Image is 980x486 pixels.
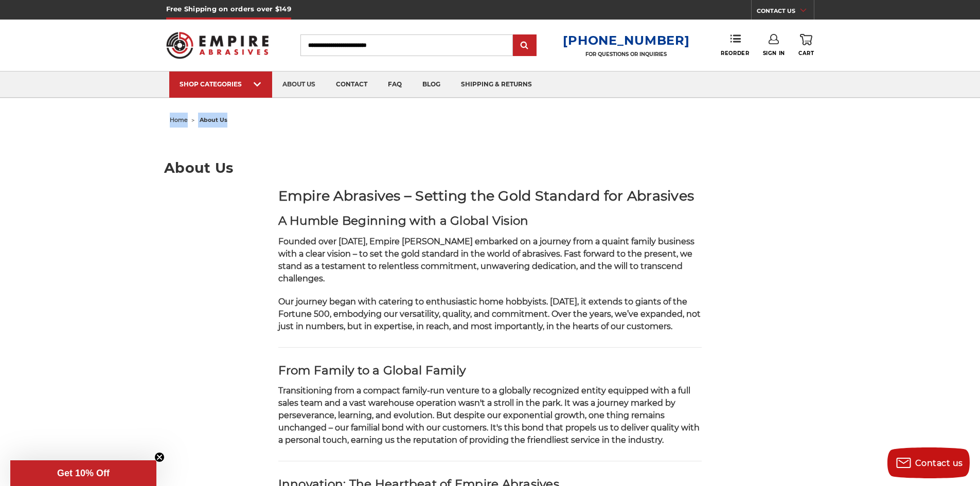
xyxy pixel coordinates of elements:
span: Sign In [763,50,785,57]
span: Our journey began with catering to enthusiastic home hobbyists. [DATE], it extends to giants of t... [278,297,701,331]
a: Cart [798,34,814,57]
a: about us [272,71,326,98]
div: Get 10% OffClose teaser [10,460,156,486]
a: home [170,116,188,123]
h1: About Us [164,161,816,175]
div: SHOP CATEGORIES [180,80,262,88]
input: Submit [514,35,535,56]
span: Get 10% Off [57,468,110,478]
strong: Empire Abrasives – Setting the Gold Standard for Abrasives [278,187,694,204]
a: Reorder [721,34,749,56]
span: Reorder [721,50,749,57]
span: Transitioning from a compact family-run venture to a globally recognized entity equipped with a f... [278,386,700,445]
strong: A Humble Beginning with a Global Vision [278,213,529,228]
a: [PHONE_NUMBER] [563,33,689,48]
a: faq [378,71,412,98]
span: Cart [798,50,814,57]
a: contact [326,71,378,98]
button: Contact us [887,447,970,478]
p: FOR QUESTIONS OR INQUIRIES [563,51,689,58]
strong: From Family to a Global Family [278,363,466,377]
a: blog [412,71,451,98]
a: shipping & returns [451,71,542,98]
span: Founded over [DATE], Empire [PERSON_NAME] embarked on a journey from a quaint family business wit... [278,237,694,283]
a: CONTACT US [757,5,814,20]
button: Close teaser [154,452,165,462]
span: Contact us [915,458,963,468]
img: Empire Abrasives [166,25,269,65]
span: about us [200,116,227,123]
